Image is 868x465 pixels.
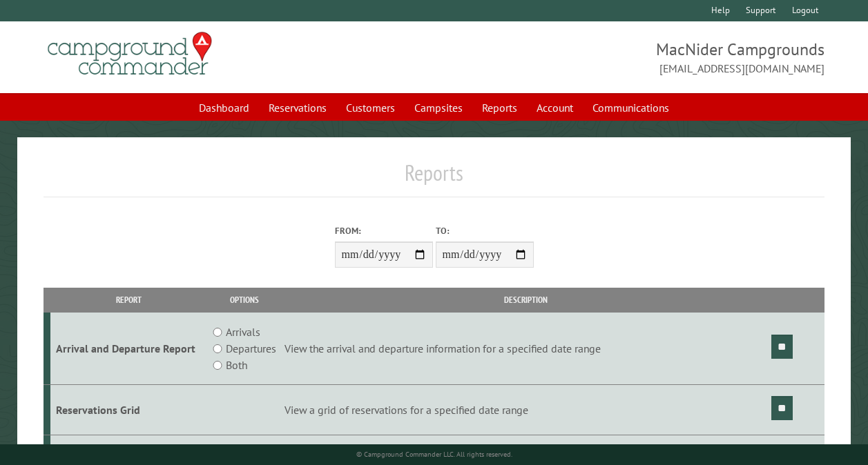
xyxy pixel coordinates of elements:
span: MacNider Campgrounds [EMAIL_ADDRESS][DOMAIN_NAME] [434,38,825,77]
td: View the arrival and departure information for a specified date range [282,313,769,385]
th: Report [50,288,207,312]
th: Description [282,288,769,312]
a: Dashboard [191,95,258,121]
a: Campsites [406,95,471,121]
a: Communications [584,95,677,121]
img: Campground Commander [44,27,216,81]
a: Customers [338,95,403,121]
small: © Campground Commander LLC. All rights reserved. [356,450,512,459]
h1: Reports [44,159,824,197]
a: Account [528,95,581,121]
td: View a grid of reservations for a specified date range [282,385,769,435]
a: Reservations [260,95,335,121]
label: To: [436,224,534,237]
label: Arrivals [226,324,260,340]
td: Reservations Grid [50,385,207,435]
a: Reports [474,95,525,121]
label: Both [226,357,247,373]
th: Options [206,288,282,312]
td: Arrival and Departure Report [50,313,207,385]
label: Departures [226,340,276,357]
label: From: [335,224,433,237]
